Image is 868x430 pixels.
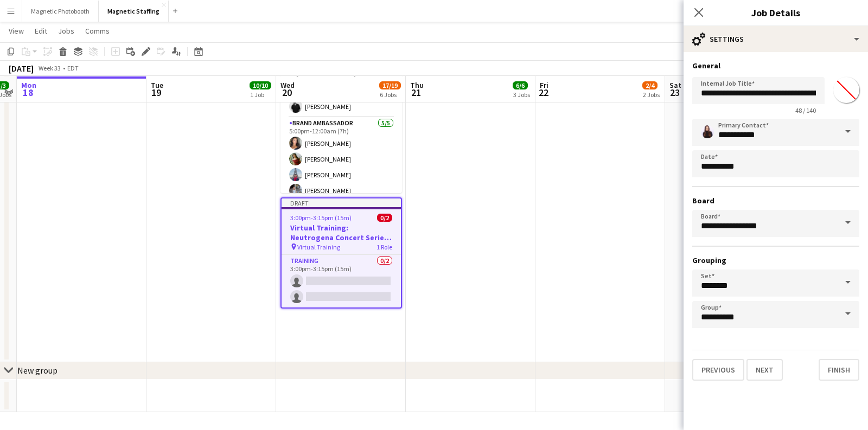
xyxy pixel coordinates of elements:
h3: Job Details [684,5,868,20]
a: Edit [30,24,52,38]
span: Wed [280,80,295,90]
span: 0/2 [377,214,392,222]
div: 1 Job [250,91,271,99]
button: Magnetic Photobooth [22,1,99,22]
span: Thu [410,80,424,90]
span: 19 [149,86,163,99]
a: Comms [81,24,114,38]
span: Fri [540,80,548,90]
button: Previous [692,359,744,381]
button: Finish [819,359,859,381]
div: 3 Jobs [513,91,530,99]
span: 22 [538,86,548,99]
button: Magnetic Staffing [99,1,169,22]
span: Sat [669,80,681,90]
span: Comms [85,26,110,36]
a: Jobs [54,24,79,38]
span: Jobs [58,26,74,36]
app-job-card: Draft3:00pm-3:15pm (15m)0/2Virtual Training: Neutrogena Concert Series 2943 Virtual Training1 Rol... [280,197,402,309]
h3: Board [692,196,859,206]
span: 21 [409,86,424,99]
h3: Grouping [692,255,859,265]
div: 2 Jobs [643,91,660,99]
span: 48 / 140 [787,106,825,114]
span: 23 [668,86,681,99]
button: Next [746,359,783,381]
span: 3:00pm-3:15pm (15m) [290,214,352,222]
app-job-card: 3:00pm-12:30am (9h30m) (Thu)10/10Neutrogena Concert Series 2943 [GEOGRAPHIC_DATA]3 RolesTeam Lead... [280,33,402,193]
span: Tue [151,80,163,90]
div: New group [17,365,58,376]
span: 6/6 [513,81,528,89]
a: View [4,24,28,38]
span: 1 Role [376,243,392,251]
app-card-role: Brand Ambassador5/55:00pm-12:00am (7h)[PERSON_NAME][PERSON_NAME][PERSON_NAME][PERSON_NAME] [280,117,402,217]
span: 18 [20,86,36,99]
span: 17/19 [379,81,401,89]
h3: General [692,61,859,70]
span: Week 33 [36,64,63,72]
div: 6 Jobs [380,91,400,99]
span: 2/4 [642,81,658,89]
span: 10/10 [250,81,271,89]
div: EDT [67,64,79,72]
span: Virtual Training [297,243,340,251]
app-card-role: Training0/23:00pm-3:15pm (15m) [282,255,401,307]
span: Edit [35,26,47,36]
div: Settings [684,26,868,52]
span: Mon [21,80,36,90]
div: [DATE] [9,63,34,74]
div: Draft [282,198,401,207]
span: View [9,26,24,36]
h3: Virtual Training: Neutrogena Concert Series 2943 [282,223,401,242]
span: 20 [279,86,295,99]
